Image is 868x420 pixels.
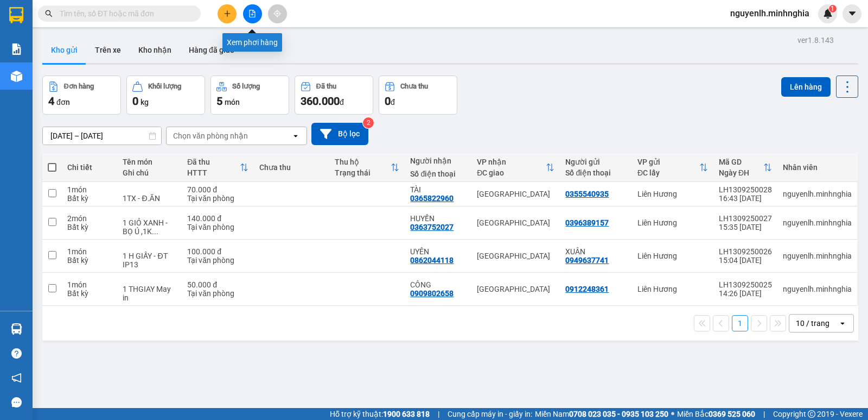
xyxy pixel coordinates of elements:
input: Tìm tên, số ĐT hoặc mã đơn [60,8,188,20]
div: 0909802658 [410,289,454,298]
div: Tại văn phòng [187,194,248,203]
div: Bất kỳ [67,256,112,265]
div: [GEOGRAPHIC_DATA] [477,218,554,227]
div: LH1309250025 [719,280,772,289]
th: Toggle SortBy [182,153,253,182]
button: Khối lượng0kg [126,76,205,115]
img: icon-new-feature [823,9,833,18]
div: 70.000 đ [187,185,248,194]
div: UYÊN [410,247,466,256]
div: 10 / trang [796,318,829,329]
button: Đã thu360.000đ [295,76,373,115]
div: 15:04 [DATE] [719,256,772,265]
span: 0 [385,95,391,108]
th: Toggle SortBy [471,153,560,182]
div: nguyenlh.minhnghia [783,190,852,198]
span: Miền Nam [535,408,668,420]
div: Thu hộ [335,158,391,166]
div: 16:43 [DATE] [719,194,772,203]
button: Kho gửi [42,37,86,63]
span: 360.000 [301,95,340,108]
div: VP nhận [477,158,546,166]
span: món [225,98,240,106]
div: 14:26 [DATE] [719,289,772,298]
sup: 2 [363,117,374,128]
div: 0912248361 [565,285,609,293]
img: warehouse-icon [11,71,22,82]
div: LH1309250027 [719,214,772,223]
div: Ngày ĐH [719,168,763,177]
div: 2 món [67,214,112,223]
button: Kho nhận [130,37,180,63]
div: LH1309250026 [719,247,772,256]
div: 1 món [67,185,112,194]
div: HUYỀN [410,214,466,223]
button: Bộ lọc [311,123,368,145]
strong: 0369 525 060 [709,410,755,418]
span: 0 [132,95,138,108]
div: ĐC lấy [637,168,699,177]
span: notification [11,373,22,383]
button: Đơn hàng4đơn [42,76,121,115]
button: Trên xe [86,37,130,63]
div: Tại văn phòng [187,223,248,231]
span: ... [152,227,158,236]
div: nguyenlh.minhnghia [783,218,852,227]
div: 1 H GIẤY - ĐT IP13 [123,252,176,269]
div: Đã thu [187,158,239,166]
div: Trạng thái [335,168,391,177]
span: | [763,408,765,420]
div: Liên Hương [637,218,708,227]
div: 1 THGIAY May in [123,285,176,302]
div: 15:35 [DATE] [719,223,772,231]
span: Cung cấp máy in - giấy in: [448,408,532,420]
span: caret-down [847,9,857,18]
span: 4 [48,95,54,108]
span: copyright [808,410,815,418]
div: 0363752027 [410,223,454,231]
span: kg [141,98,149,106]
span: message [11,397,22,408]
div: 100.000 đ [187,247,248,256]
button: Số lượng5món [210,76,289,115]
div: nguyenlh.minhnghia [783,285,852,293]
div: Chọn văn phòng nhận [173,130,248,141]
div: Mã GD [719,158,763,166]
span: file-add [248,10,256,17]
img: solution-icon [11,43,22,55]
span: Miền Bắc [677,408,755,420]
div: Tại văn phòng [187,289,248,298]
input: Select a date range. [43,127,161,145]
div: 1 món [67,280,112,289]
div: 1TX - Đ.ĂN [123,194,176,203]
span: Hỗ trợ kỹ thuật: [330,408,430,420]
div: TÀI [410,185,466,194]
span: 5 [216,95,222,108]
button: plus [218,4,237,23]
div: Khối lượng [148,83,181,90]
div: Xem phơi hàng [222,33,282,52]
svg: open [291,131,300,140]
div: Chi tiết [67,163,112,172]
button: aim [268,4,287,23]
span: search [45,10,53,17]
span: 1 [831,5,834,12]
div: Bất kỳ [67,223,112,231]
div: Bất kỳ [67,194,112,203]
div: 0355540935 [565,190,609,198]
th: Toggle SortBy [632,153,713,182]
div: 140.000 đ [187,214,248,223]
th: Toggle SortBy [329,153,405,182]
div: Người nhận [410,156,466,165]
div: Đơn hàng [64,83,94,90]
div: Tên món [123,158,176,166]
span: đơn [56,98,70,106]
strong: 1900 633 818 [383,410,430,418]
div: Số lượng [232,83,260,90]
div: 0396389157 [565,218,609,227]
div: 0862044118 [410,256,454,265]
div: Số điện thoại [410,170,466,178]
button: Lên hàng [781,77,831,97]
div: [GEOGRAPHIC_DATA] [477,285,554,293]
div: 1 GIỎ XANH - BỌ Ú ,1K NHÔM [123,218,176,236]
